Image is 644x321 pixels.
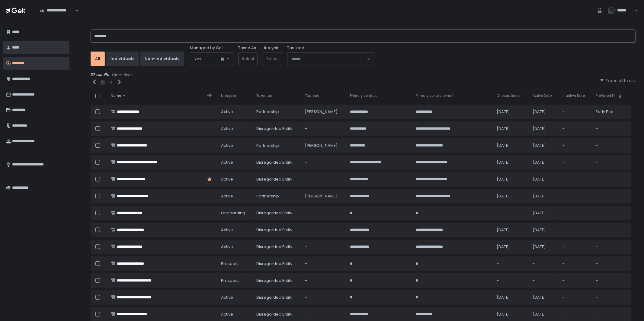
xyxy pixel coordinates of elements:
[221,93,236,98] span: Lifecycle
[533,244,555,250] div: [DATE]
[533,177,555,182] div: [DATE]
[596,261,627,266] div: -
[497,278,526,283] div: -
[416,93,453,98] span: Primary contact email
[266,56,279,61] span: Select
[533,143,555,148] div: [DATE]
[256,278,298,283] div: Disregarded Entity
[305,194,343,199] div: [PERSON_NAME]
[350,93,377,98] span: Primary contact
[221,194,233,199] span: active
[221,109,233,115] span: active
[145,56,179,61] div: Non-Individuals
[533,93,552,98] span: Active Date
[112,72,133,78] button: Clear filter
[221,143,233,148] span: active
[497,126,526,131] div: [DATE]
[102,80,103,86] button: 1
[305,126,343,131] div: -
[562,194,589,199] div: -
[221,295,233,300] span: active
[596,109,627,115] div: Early Filer
[562,295,589,300] div: -
[112,72,132,78] div: Clear filter
[497,93,521,98] span: Onboarded on
[91,52,105,66] button: All
[497,177,526,182] div: [DATE]
[533,312,555,317] div: [DATE]
[497,312,526,317] div: [DATE]
[256,93,272,98] span: Taxed as
[221,244,233,250] span: active
[287,52,374,66] div: Search for option
[287,45,304,51] span: Tax Lead
[533,261,555,266] div: -
[140,52,184,66] button: Non-Individuals
[305,160,343,165] div: -
[600,78,636,83] button: Export all to csv
[292,56,367,62] input: Search for option
[305,227,343,233] div: -
[256,261,298,266] div: Disregarded Entity
[533,227,555,233] div: [DATE]
[221,312,233,317] span: active
[305,109,343,115] div: [PERSON_NAME]
[497,261,526,266] div: -
[533,194,555,199] div: [DATE]
[596,194,627,199] div: -
[533,210,555,216] div: [DATE]
[263,45,280,51] label: Lifecycle
[221,160,233,165] span: active
[596,278,627,283] div: -
[110,80,112,86] div: 2
[256,126,298,131] div: Disregarded Entity
[106,52,139,66] button: Individuals
[533,126,555,131] div: [DATE]
[562,177,589,182] div: -
[194,56,201,62] span: Yes
[596,126,627,131] div: -
[95,56,100,61] div: All
[533,278,555,283] div: -
[36,4,78,17] div: Search for option
[497,295,526,300] div: [DATE]
[533,160,555,165] div: [DATE]
[596,210,627,216] div: -
[256,312,298,317] div: Disregarded Entity
[256,227,298,233] div: Disregarded Entity
[305,93,320,98] span: Tax lead
[221,227,233,233] span: active
[562,93,585,98] span: Inactive Date
[256,160,298,165] div: Disregarded Entity
[562,227,589,233] div: -
[221,58,224,61] button: Clear Selected
[533,295,555,300] div: [DATE]
[596,177,627,182] div: -
[305,295,343,300] div: -
[305,312,343,317] div: -
[111,93,121,98] span: Name
[207,93,212,98] span: VIP
[305,210,343,216] div: -
[221,261,239,266] span: prospect
[256,244,298,250] div: Disregarded Entity
[221,210,245,216] span: onboarding
[221,126,233,131] span: active
[497,227,526,233] div: [DATE]
[596,93,621,98] span: Preferred Filing
[221,177,233,182] span: active
[256,109,298,115] div: Partnership
[497,194,526,199] div: [DATE]
[562,109,589,115] div: -
[497,160,526,165] div: [DATE]
[562,312,589,317] div: -
[562,261,589,266] div: -
[221,278,239,283] span: prospect
[562,210,589,216] div: -
[91,72,636,78] div: 37 results
[596,143,627,148] div: -
[596,244,627,250] div: -
[596,160,627,165] div: -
